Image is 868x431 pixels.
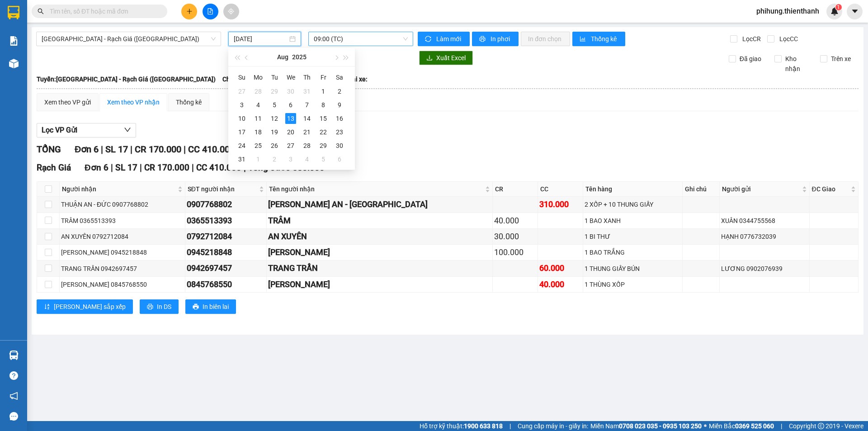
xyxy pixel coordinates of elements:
div: 1 [253,154,264,165]
div: 30 [334,140,345,151]
div: 40.000 [539,278,581,291]
button: sort-ascending[PERSON_NAME] sắp xếp [37,299,133,314]
td: TRÂM [267,213,493,229]
span: question-circle [9,371,18,380]
td: 2025-08-19 [266,125,283,139]
td: 2025-07-27 [234,85,250,98]
div: Xem theo VP nhận [107,97,160,107]
div: 100.000 [494,246,536,259]
span: Làm mới [436,34,462,44]
span: | [111,162,113,173]
span: printer [479,36,487,43]
th: Tên hàng [583,182,683,197]
span: In biên lai [203,302,229,312]
span: Lọc CR [739,34,762,44]
div: 26 [269,140,280,151]
div: 29 [318,140,329,151]
div: 11 [253,113,264,124]
div: AN XUYÊN [268,230,491,243]
div: 25 [253,140,264,151]
button: file-add [203,4,218,19]
span: Đơn 6 [75,144,99,155]
div: 28 [253,86,264,97]
div: 3 [236,99,247,110]
button: Aug [277,48,288,66]
th: Fr [315,70,331,85]
img: icon-new-feature [830,7,839,15]
td: 2025-08-29 [315,139,331,152]
span: Đơn 6 [85,162,108,173]
span: Cung cấp máy in - giấy in: [518,421,588,431]
span: Lọc VP Gửi [42,124,77,136]
div: 12 [269,113,280,124]
td: 2025-08-14 [299,112,315,125]
button: printerIn DS [140,299,179,314]
div: 28 [302,140,312,151]
td: THUẬN AN - ĐỨC [267,197,493,213]
td: 2025-08-11 [250,112,266,125]
td: 2025-08-06 [283,98,299,112]
div: 0792712084 [187,230,265,243]
span: caret-down [851,7,859,15]
img: solution-icon [9,36,19,46]
th: We [283,70,299,85]
td: 2025-08-30 [331,139,348,152]
button: Lọc VP Gửi [37,123,136,137]
div: 60.000 [539,262,581,275]
div: 6 [285,99,296,110]
div: 1 [318,86,329,97]
span: | [192,162,194,173]
span: In DS [157,302,171,312]
span: CR 170.000 [135,144,181,155]
div: 16 [334,113,345,124]
span: SL 17 [115,162,137,173]
div: TRANG TRẦN 0942697457 [61,264,184,274]
td: 2025-09-06 [331,152,348,166]
img: warehouse-icon [9,59,19,68]
td: 2025-08-20 [283,125,299,139]
button: bar-chartThống kê [572,32,625,46]
img: warehouse-icon [9,350,19,360]
div: 5 [269,99,280,110]
span: ⚪️ [704,424,707,428]
button: caret-down [847,4,863,19]
div: 19 [269,127,280,137]
div: 1 THÙNG XỐP [585,279,681,289]
span: | [101,144,103,155]
td: 2025-08-07 [299,98,315,112]
span: message [9,412,18,421]
span: In phơi [491,34,511,44]
span: SĐT người nhận [188,184,258,194]
td: 2025-08-24 [234,139,250,152]
div: TRANG TRẦN [268,262,491,275]
div: 23 [334,127,345,137]
td: 2025-08-17 [234,125,250,139]
td: 2025-07-31 [299,85,315,98]
div: 20 [285,127,296,137]
span: Lọc CC [776,34,799,44]
span: Kho nhận [782,54,813,74]
div: 13 [285,113,296,124]
div: 31 [302,86,312,97]
div: 31 [236,154,247,165]
span: Đã giao [736,54,765,64]
strong: 0708 023 035 - 0935 103 250 [619,422,702,430]
span: sort-ascending [44,303,50,311]
div: 27 [285,140,296,151]
td: 2025-08-01 [315,85,331,98]
span: printer [193,303,199,311]
span: printer [147,303,153,311]
th: Tu [266,70,283,85]
span: Miền Nam [590,421,702,431]
td: 2025-09-01 [250,152,266,166]
div: 8 [318,99,329,110]
div: 6 [334,154,345,165]
div: 14 [302,113,312,124]
td: 2025-08-26 [266,139,283,152]
td: 2025-08-21 [299,125,315,139]
td: 2025-08-22 [315,125,331,139]
th: Th [299,70,315,85]
div: 3 [285,154,296,165]
button: downloadXuất Excel [419,51,473,65]
div: THUẬN AN - ĐỨC 0907768802 [61,199,184,209]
